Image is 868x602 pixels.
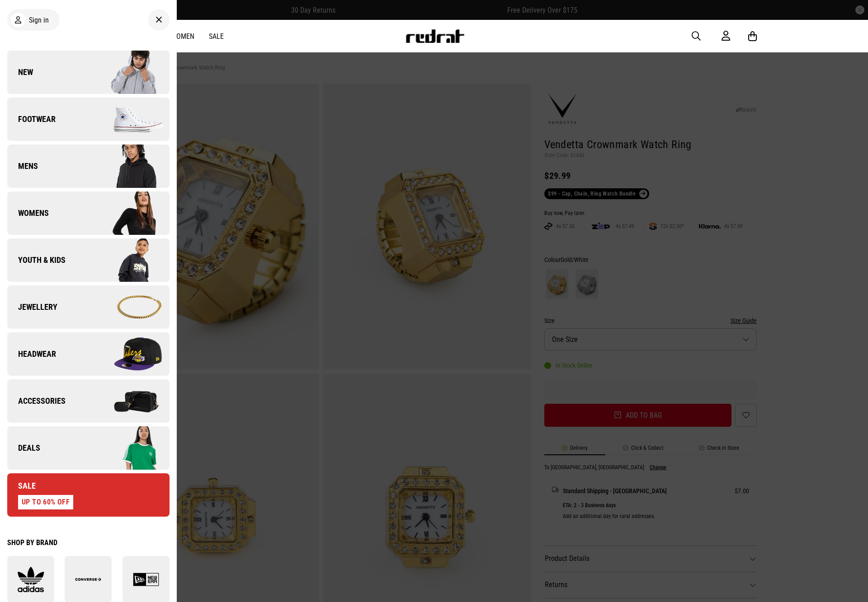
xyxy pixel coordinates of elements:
[7,191,170,235] a: Womens Company
[88,238,169,283] img: Company
[88,97,169,142] img: Company
[88,285,169,330] img: Company
[7,473,170,517] a: Sale UP TO 60% OFF
[7,208,49,219] span: Womens
[7,379,170,423] a: Accessories Company
[7,255,66,266] span: Youth & Kids
[7,443,40,453] span: Deals
[405,29,465,43] img: Redrat logo
[88,378,169,424] img: Company
[29,16,49,24] span: Sign in
[7,302,57,313] span: Jewellery
[7,238,170,282] a: Youth & Kids Company
[7,481,36,491] span: Sale
[123,566,170,593] img: New Era
[65,566,112,593] img: Converse
[7,98,170,141] a: Footwear Company
[7,161,38,172] span: Mens
[7,426,170,470] a: Deals Company
[209,32,224,41] a: Sale
[7,285,170,329] a: Jewellery Company
[88,191,169,236] img: Company
[18,495,73,509] div: UP TO 60% OFF
[7,114,56,125] span: Footwear
[7,145,170,188] a: Mens Company
[171,32,194,41] a: Women
[88,144,169,189] img: Company
[88,425,169,471] img: Company
[7,332,170,376] a: Headwear Company
[88,331,169,377] img: Company
[7,67,33,78] span: New
[88,50,169,95] img: Company
[7,538,170,547] div: Shop by Brand
[7,4,34,31] button: Open LiveChat chat widget
[7,566,54,593] img: adidas
[7,349,56,359] span: Headwear
[7,396,66,406] span: Accessories
[7,51,170,94] a: New Company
